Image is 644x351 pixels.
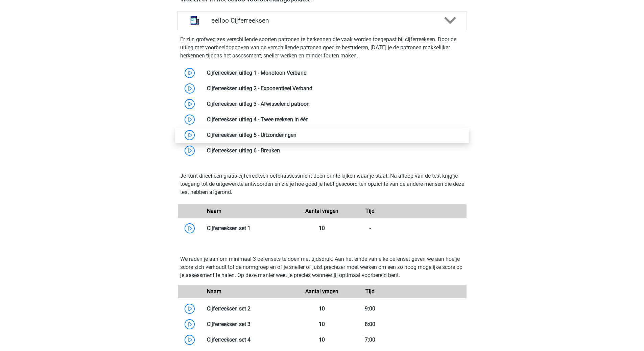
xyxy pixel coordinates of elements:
div: Cijferreeksen set 3 [202,320,298,328]
div: Naam [202,287,298,296]
div: Cijferreeksen uitleg 3 - Afwisselend patroon [202,100,467,108]
div: Tijd [346,287,394,296]
p: Er zijn grofweg zes verschillende soorten patronen te herkennen die vaak worden toegepast bij cij... [180,35,464,60]
p: Je kunt direct een gratis cijferreeksen oefenassessment doen om te kijken waar je staat. Na afloo... [180,172,464,196]
p: We raden je aan om minimaal 3 oefensets te doen met tijdsdruk. Aan het einde van elke oefenset ge... [180,255,464,279]
div: Cijferreeksen uitleg 2 - Exponentieel Verband [202,84,467,93]
div: Cijferreeksen set 2 [202,305,298,313]
div: Aantal vragen [298,287,346,296]
div: Aantal vragen [298,207,346,215]
h4: eelloo Cijferreeksen [211,17,433,24]
div: Naam [202,207,298,215]
div: Tijd [346,207,394,215]
a: cijferreeksen eelloo Cijferreeksen [175,11,470,30]
div: Cijferreeksen set 4 [202,336,298,344]
div: Cijferreeksen uitleg 4 - Twee reeksen in één [202,116,467,124]
div: Cijferreeksen uitleg 1 - Monotoon Verband [202,69,467,77]
div: Cijferreeksen uitleg 6 - Breuken [202,147,467,155]
div: Cijferreeksen set 1 [202,224,298,232]
div: Cijferreeksen uitleg 5 - Uitzonderingen [202,131,467,139]
img: cijferreeksen [186,11,204,29]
